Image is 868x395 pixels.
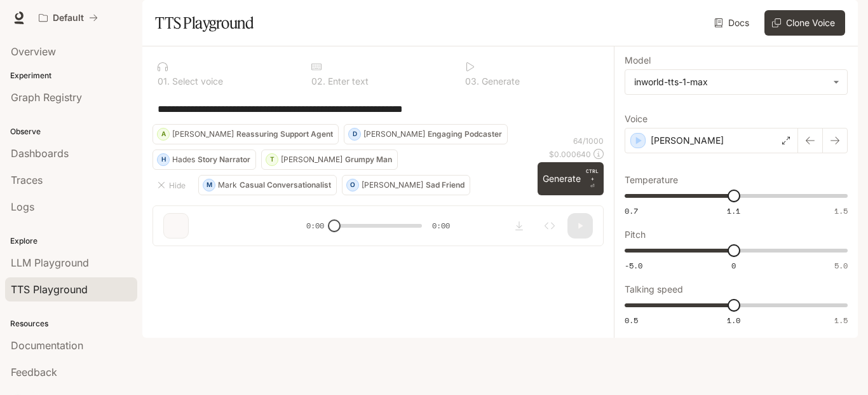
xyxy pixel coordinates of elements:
[625,114,648,123] p: Voice
[479,77,520,86] p: Generate
[625,315,638,326] span: 0.5
[712,10,754,36] a: Docs
[625,260,642,271] span: -5.0
[426,181,465,189] p: Sad Friend
[342,175,470,195] button: O[PERSON_NAME]Sad Friend
[345,156,392,163] p: Grumpy Man
[362,181,423,189] p: [PERSON_NAME]
[347,175,358,195] div: O
[153,149,256,170] button: HHadesStory Narrator
[198,175,337,195] button: MMarkCasual Conversationalist
[834,260,848,271] span: 5.0
[586,167,599,183] p: CTRL +
[218,181,237,189] p: Mark
[158,124,169,144] div: A
[428,130,502,138] p: Engaging Podcaster
[586,167,599,190] p: ⏎
[311,77,325,86] p: 0 2 .
[53,13,84,24] p: Default
[625,176,678,184] p: Temperature
[834,315,848,326] span: 1.5
[172,156,195,163] p: Hades
[834,205,848,216] span: 1.5
[625,285,683,294] p: Talking speed
[33,5,104,31] button: All workspaces
[634,76,827,88] div: inworld-tts-1-max
[155,10,254,36] h1: TTS Playground
[731,260,736,271] span: 0
[349,124,360,144] div: D
[236,130,333,138] p: Reassuring Support Agent
[727,205,740,216] span: 1.1
[158,77,170,86] p: 0 1 .
[625,205,638,216] span: 0.7
[325,77,369,86] p: Enter text
[172,130,234,138] p: [PERSON_NAME]
[170,77,223,86] p: Select voice
[573,135,604,146] p: 64 / 1000
[281,156,342,163] p: [PERSON_NAME]
[538,162,604,195] button: GenerateCTRL +⏎
[266,149,278,170] div: T
[240,181,331,189] p: Casual Conversationalist
[727,315,740,326] span: 1.0
[153,124,339,144] button: A[PERSON_NAME]Reassuring Support Agent
[344,124,508,144] button: D[PERSON_NAME]Engaging Podcaster
[198,156,250,163] p: Story Narrator
[764,10,845,36] button: Clone Voice
[651,134,724,147] p: [PERSON_NAME]
[203,175,215,195] div: M
[363,130,425,138] p: [PERSON_NAME]
[625,56,651,65] p: Model
[158,149,169,170] div: H
[153,175,193,195] button: Hide
[261,149,398,170] button: T[PERSON_NAME]Grumpy Man
[625,230,646,239] p: Pitch
[465,77,479,86] p: 0 3 .
[625,70,847,94] div: inworld-tts-1-max
[549,149,591,160] p: $ 0.000640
